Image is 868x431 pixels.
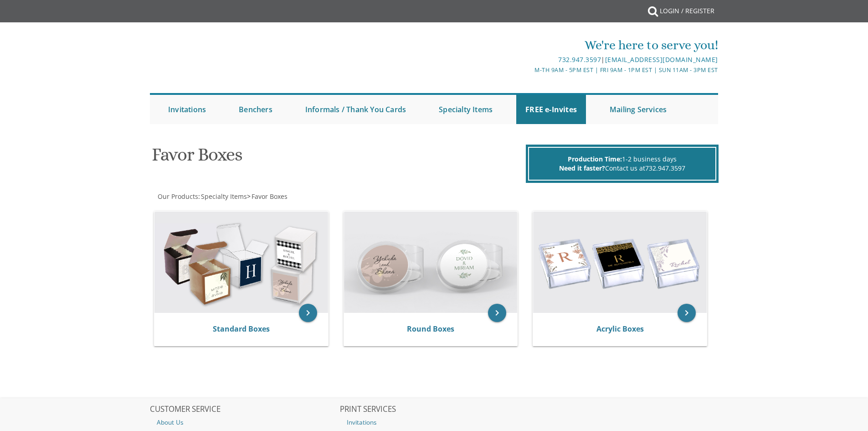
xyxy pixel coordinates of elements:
a: keyboard_arrow_right [299,304,317,322]
a: Specialty Items [200,192,247,201]
a: About Us [150,416,339,428]
a: keyboard_arrow_right [488,304,506,322]
a: Benchers [230,95,282,124]
span: Favor Boxes [252,192,288,201]
div: 1-2 business days Contact us at [528,147,716,181]
a: 732.947.3597 [558,55,601,64]
a: Informals / Thank You Cards [296,95,415,124]
div: We're here to serve you! [340,36,718,54]
span: > [247,192,288,201]
h1: Favor Boxes [152,145,524,171]
a: Our Products [157,192,198,201]
h2: CUSTOMER SERVICE [150,405,339,414]
span: Production Time: [568,155,622,163]
span: Need it faster? [559,164,605,172]
a: 732.947.3597 [645,164,685,172]
img: Standard Boxes [154,212,328,313]
a: Round Boxes [407,324,454,334]
h2: PRINT SERVICES [340,405,529,414]
a: keyboard_arrow_right [678,304,696,322]
a: Invitations [340,416,529,428]
a: Mailing Services [601,95,676,124]
div: M-Th 9am - 5pm EST | Fri 9am - 1pm EST | Sun 11am - 3pm EST [340,65,718,75]
img: Round Boxes [344,212,518,313]
div: | [340,54,718,65]
a: Standard Boxes [213,324,270,334]
a: Specialty Items [430,95,502,124]
a: Favor Boxes [251,192,288,201]
a: [EMAIL_ADDRESS][DOMAIN_NAME] [605,55,718,64]
div: : [150,192,434,201]
a: FREE e-Invites [516,95,586,124]
a: Invitations [159,95,215,124]
a: Acrylic Boxes [596,324,644,334]
img: Acrylic Boxes [533,212,707,313]
span: Specialty Items [201,192,247,201]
